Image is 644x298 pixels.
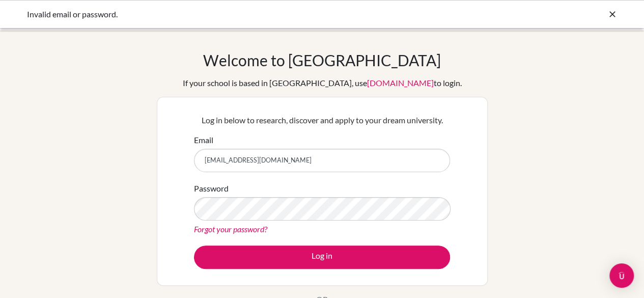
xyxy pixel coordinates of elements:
p: Log in below to research, discover and apply to your dream university. [194,114,450,126]
a: [DOMAIN_NAME] [367,78,434,88]
div: Open Intercom Messenger [609,263,634,288]
label: Email [194,134,213,146]
button: Log in [194,246,450,269]
div: If your school is based in [GEOGRAPHIC_DATA], use to login. [183,77,462,89]
h1: Welcome to [GEOGRAPHIC_DATA] [203,51,441,69]
label: Password [194,182,229,195]
a: Forgot your password? [194,224,267,234]
div: Invalid email or password. [27,8,465,20]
